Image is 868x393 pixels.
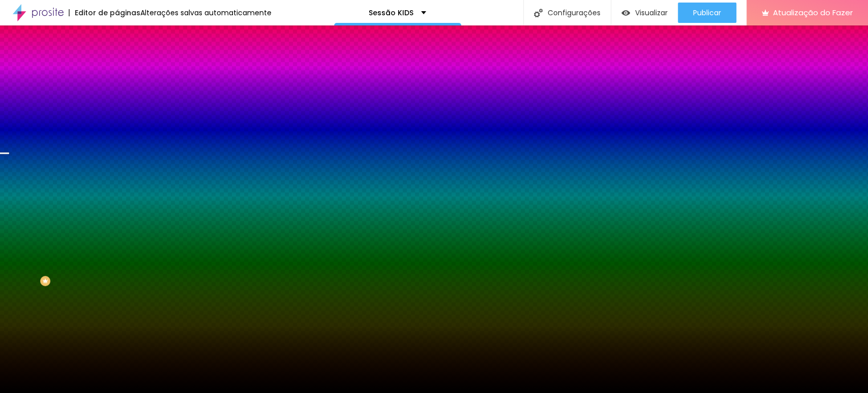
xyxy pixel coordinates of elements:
font: Publicar [693,8,721,18]
font: Configurações [548,8,601,18]
font: Atualização do Fazer [773,7,853,18]
img: Ícone [534,9,543,17]
font: Visualizar [635,8,668,18]
font: Alterações salvas automaticamente [140,8,272,18]
img: view-1.svg [621,9,630,17]
font: Editor de páginas [75,8,140,18]
button: Visualizar [611,3,678,23]
font: Sessão KIDS [369,8,413,18]
button: Publicar [678,3,736,23]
